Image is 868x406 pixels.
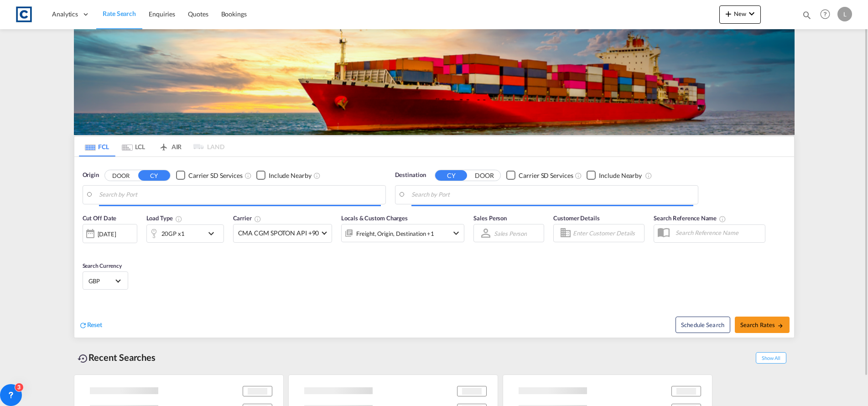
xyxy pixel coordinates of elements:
[837,7,852,21] div: L
[676,317,730,333] button: Note: By default Schedule search will only considerorigin ports, destination ports and cut off da...
[553,214,599,222] span: Customer Details
[188,10,208,18] span: Quotes
[175,215,182,223] md-icon: icon-information-outline
[161,227,185,240] div: 20GP x1
[103,10,136,17] span: Rate Search
[78,353,88,364] md-icon: icon-backup-restore
[746,8,757,19] md-icon: icon-chevron-down
[777,323,784,329] md-icon: icon-arrow-right
[206,228,221,239] md-icon: icon-chevron-down
[146,214,182,222] span: Load Type
[573,226,641,240] input: Enter Customer Details
[79,136,225,156] md-pagination-wrapper: Use the left and right arrow keys to navigate between tabs
[254,215,261,223] md-icon: The selected Trucker/Carrierwill be displayed in the rate results If the rates are from another f...
[587,171,642,180] md-checkbox: Checkbox No Ink
[269,171,312,180] div: Include Nearby
[802,10,812,20] md-icon: icon-magnify
[719,215,726,223] md-icon: Your search will be saved by the below given name
[158,141,169,148] md-icon: icon-airplane
[83,224,137,243] div: [DATE]
[176,171,243,180] md-checkbox: Checkbox No Ink
[188,171,243,180] div: Carrier SD Services
[451,228,462,239] md-icon: icon-chevron-down
[98,230,116,238] div: [DATE]
[356,227,434,240] div: Freight Origin Destination Factory Stuffing
[83,262,122,269] span: Search Currency
[83,242,89,255] md-datepicker: Select
[115,136,152,156] md-tab-item: LCL
[341,214,408,222] span: Locals & Custom Charges
[79,321,87,329] md-icon: icon-refresh
[74,157,794,338] div: Origin DOOR CY Checkbox No InkUnchecked: Search for CY (Container Yard) services for all selected...
[493,227,528,240] md-select: Sales Person
[233,214,261,222] span: Carrier
[313,172,321,179] md-icon: Unchecked: Ignores neighbouring ports when fetching rates.Checked : Includes neighbouring ports w...
[723,10,757,17] span: New
[149,10,175,18] span: Enquiries
[105,170,137,181] button: DOOR
[341,224,464,242] div: Freight Origin Destination Factory Stuffingicon-chevron-down
[654,214,726,222] span: Search Reference Name
[88,277,114,285] span: GBP
[395,171,426,180] span: Destination
[256,171,312,180] md-checkbox: Checkbox No Ink
[817,6,833,22] span: Help
[671,226,765,239] input: Search Reference Name
[740,321,784,328] span: Search Rates
[138,170,170,181] button: CY
[14,4,34,25] img: 1fdb9190129311efbfaf67cbb4249bed.jpeg
[79,136,115,156] md-tab-item: FCL
[221,10,247,18] span: Bookings
[74,29,795,135] img: LCL+%26+FCL+BACKGROUND.png
[473,214,507,222] span: Sales Person
[146,224,224,243] div: 20GP x1icon-chevron-down
[645,172,652,179] md-icon: Unchecked: Ignores neighbouring ports when fetching rates.Checked : Includes neighbouring ports w...
[238,229,319,238] span: CMA CGM SPOTON API +90
[83,214,117,222] span: Cut Off Date
[152,136,188,156] md-tab-item: AIR
[244,172,252,179] md-icon: Unchecked: Search for CY (Container Yard) services for all selected carriers.Checked : Search for...
[79,320,103,330] div: icon-refreshReset
[411,188,693,202] input: Search by Port
[52,10,78,19] span: Analytics
[468,170,500,181] button: DOOR
[817,6,837,23] div: Help
[756,352,786,364] span: Show All
[74,347,160,368] div: Recent Searches
[87,321,103,328] span: Reset
[519,171,573,180] div: Carrier SD Services
[719,5,761,24] button: icon-plus 400-fgNewicon-chevron-down
[88,274,123,287] md-select: Select Currency: £ GBPUnited Kingdom Pound
[599,171,642,180] div: Include Nearby
[99,188,381,202] input: Search by Port
[575,172,582,179] md-icon: Unchecked: Search for CY (Container Yard) services for all selected carriers.Checked : Search for...
[506,171,573,180] md-checkbox: Checkbox No Ink
[83,171,99,180] span: Origin
[735,317,790,333] button: Search Ratesicon-arrow-right
[802,10,812,24] div: icon-magnify
[723,8,734,19] md-icon: icon-plus 400-fg
[435,170,467,181] button: CY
